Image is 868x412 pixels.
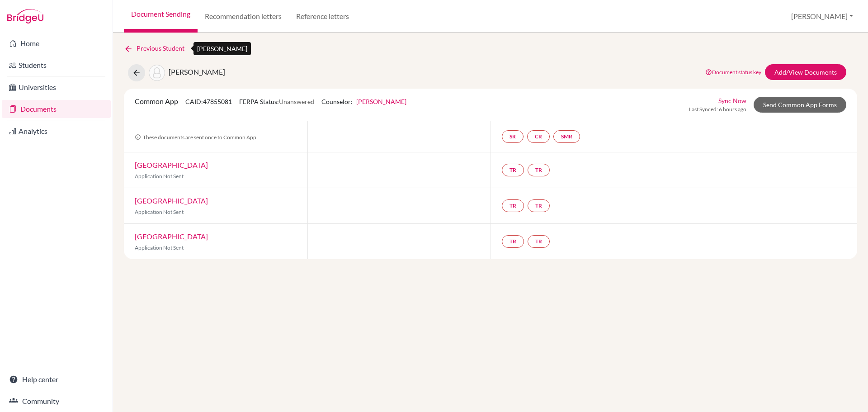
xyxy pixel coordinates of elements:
[689,105,746,114] span: Last Synced: 6 hours ago
[527,130,550,143] a: CR
[528,164,550,176] a: TR
[2,122,111,140] a: Analytics
[553,130,580,143] a: SMR
[718,96,746,105] a: Sync Now
[502,130,524,143] a: SR
[502,164,524,176] a: TR
[135,196,208,205] a: [GEOGRAPHIC_DATA]
[502,235,524,248] a: TR
[2,370,111,388] a: Help center
[356,98,406,105] a: [PERSON_NAME]
[193,42,251,55] div: [PERSON_NAME]
[787,8,857,25] button: [PERSON_NAME]
[185,98,232,105] span: CAID: 47855081
[2,392,111,410] a: Community
[2,56,111,74] a: Students
[135,208,184,215] span: Application Not Sent
[135,134,256,141] span: These documents are sent once to Common App
[239,98,314,105] span: FERPA Status:
[279,98,314,105] span: Unanswered
[135,97,178,105] span: Common App
[502,199,524,212] a: TR
[705,69,761,76] a: Document status key
[2,34,111,52] a: Home
[2,100,111,118] a: Documents
[321,98,406,105] span: Counselor:
[169,67,225,76] span: [PERSON_NAME]
[528,235,550,248] a: TR
[124,43,192,53] a: Previous Student
[754,97,846,113] a: Send Common App Forms
[135,244,184,251] span: Application Not Sent
[765,64,846,80] a: Add/View Documents
[135,173,184,180] span: Application Not Sent
[7,9,43,24] img: Bridge-U
[135,232,208,241] a: [GEOGRAPHIC_DATA]
[2,78,111,96] a: Universities
[135,161,208,169] a: [GEOGRAPHIC_DATA]
[528,199,550,212] a: TR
